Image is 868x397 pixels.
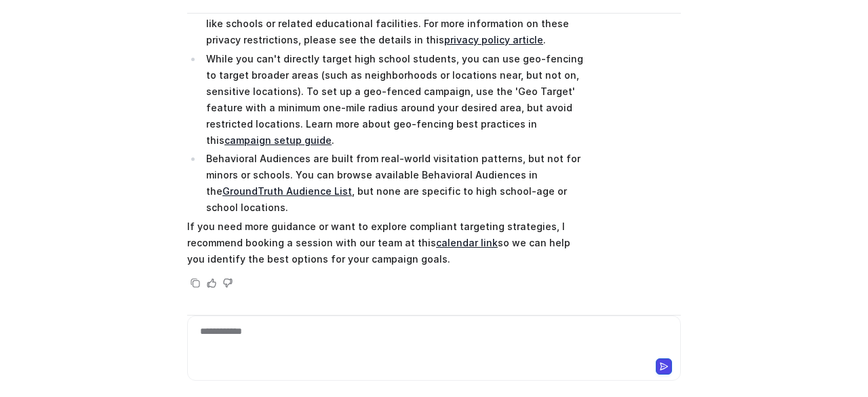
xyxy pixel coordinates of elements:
a: campaign setup guide [224,134,332,146]
a: privacy policy article [444,34,543,45]
a: calendar link [436,237,498,248]
p: If you need more guidance or want to explore compliant targeting strategies, I recommend booking ... [187,219,584,267]
a: GroundTruth Audience List [222,185,352,197]
p: Behavioral Audiences are built from real-world visitation patterns, but not for minors or schools... [206,151,584,216]
p: While you can't directly target high school students, you can use geo-fencing to target broader a... [206,51,584,149]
